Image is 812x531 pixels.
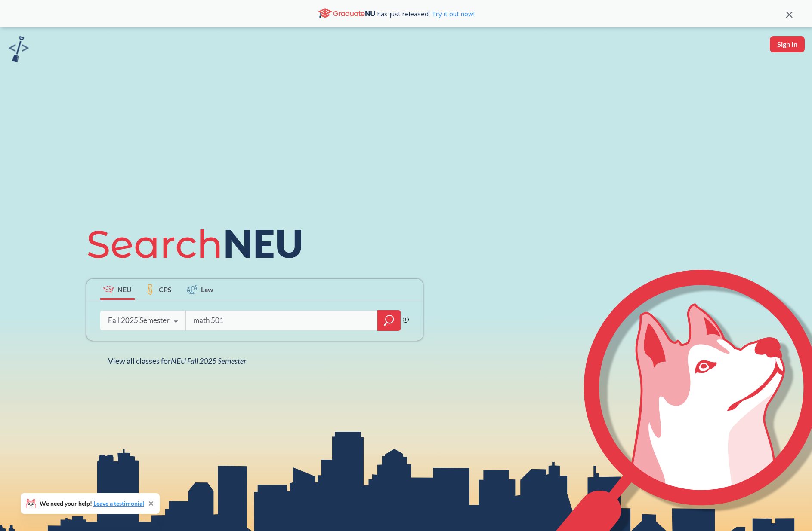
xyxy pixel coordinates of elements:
span: NEU Fall 2025 Semester [171,356,246,366]
a: sandbox logo [9,36,29,65]
a: Leave a testimonial [93,500,144,507]
img: sandbox logo [9,36,29,62]
span: We need your help! [40,500,144,507]
svg: magnifying glass [384,314,394,327]
input: Class, professor, course number, "phrase" [192,311,371,330]
span: has just released! [377,9,475,18]
span: NEU [117,284,132,294]
button: Sign In [770,36,805,52]
div: Fall 2025 Semester [108,316,170,325]
span: View all classes for [108,356,246,366]
span: CPS [159,284,172,294]
span: Law [201,284,213,294]
div: magnifying glass [377,310,401,331]
a: Try it out now! [430,9,475,18]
